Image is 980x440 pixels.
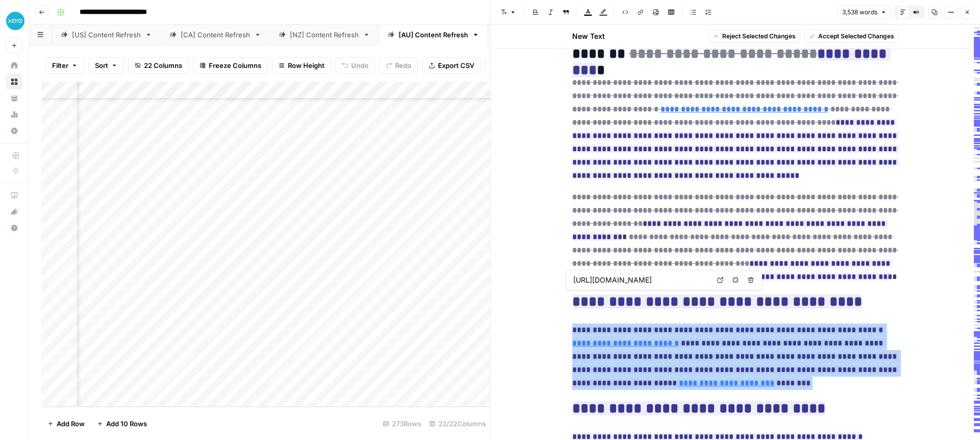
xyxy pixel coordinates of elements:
[379,57,418,74] button: Redo
[91,415,153,432] button: Add 10 Rows
[57,419,85,429] span: Add Row
[425,415,490,432] div: 22/22 Columns
[128,57,189,74] button: 22 Columns
[106,419,147,429] span: Add 10 Rows
[351,60,369,71] span: Undo
[290,30,359,40] div: [NZ] Content Refresh
[838,6,891,19] button: 3,538 words
[88,57,124,74] button: Sort
[6,106,22,123] a: Usage
[144,60,182,71] span: 22 Columns
[6,220,22,236] button: Help + Support
[6,123,22,139] a: Settings
[6,90,22,106] a: Your Data
[95,60,108,71] span: Sort
[41,415,91,432] button: Add Row
[6,74,22,90] a: Browse
[6,57,22,74] a: Home
[842,8,877,17] span: 3,538 words
[818,32,894,41] span: Accept Selected Changes
[193,57,268,74] button: Freeze Columns
[52,25,161,45] a: [US] Content Refresh
[399,30,468,40] div: [AU] Content Refresh
[161,25,270,45] a: [CA] Content Refresh
[335,57,375,74] button: Undo
[804,30,899,43] button: Accept Selected Changes
[6,12,24,30] img: XeroOps Logo
[6,187,22,203] a: AirOps Academy
[45,57,84,74] button: Filter
[379,415,425,432] div: 273 Rows
[438,60,474,71] span: Export CSV
[270,25,379,45] a: [NZ] Content Refresh
[181,30,250,40] div: [CA] Content Refresh
[6,8,22,34] button: Workspace: XeroOps
[379,25,488,45] a: [AU] Content Refresh
[52,60,68,71] span: Filter
[288,60,325,71] span: Row Height
[422,57,481,74] button: Export CSV
[272,57,331,74] button: Row Height
[72,30,141,40] div: [US] Content Refresh
[209,60,261,71] span: Freeze Columns
[708,30,800,43] button: Reject Selected Changes
[7,204,22,219] div: What's new?
[395,60,411,71] span: Redo
[6,203,22,220] button: What's new?
[722,32,796,41] span: Reject Selected Changes
[572,31,605,41] h2: New Text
